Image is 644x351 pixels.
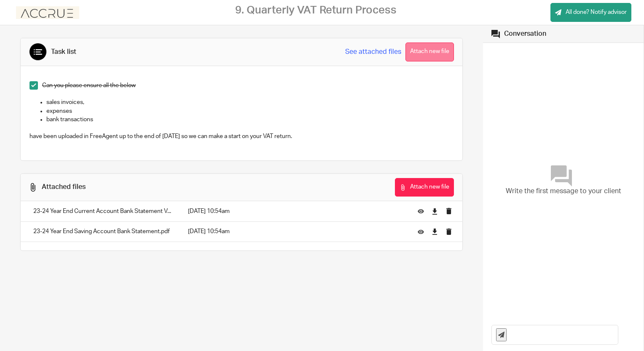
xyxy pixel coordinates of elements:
span: All done? Notify advisor [566,8,627,16]
p: [DATE] 10:54am [188,227,405,236]
img: Accrue%20logo.png [16,6,79,19]
p: [DATE] 10:54am [188,207,405,215]
p: Can you please ensure all the below [42,81,454,90]
a: All done? Notify advisor [550,3,631,22]
p: expenses [46,107,454,115]
a: Download [432,227,438,236]
p: bank transactions [46,115,454,124]
p: 23-24 Year End Saving Account Bank Statement.pdf [33,227,171,236]
div: Attached files [42,183,86,191]
p: sales invoices, [46,98,454,106]
span: Write the first message to your client [506,186,621,196]
button: Attach new file [405,43,454,61]
a: Download [432,207,438,215]
div: Task list [51,48,76,56]
button: Attach new file [395,178,454,197]
div: Conversation [504,29,546,38]
a: See attached files [345,47,401,57]
p: 23-24 Year End Current Account Bank Statement V... [33,207,171,215]
p: have been uploaded in FreeAgent up to the end of [DATE] so we can make a start on your VAT return. [30,132,454,141]
h2: 9. Quarterly VAT Return Process [235,4,397,17]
